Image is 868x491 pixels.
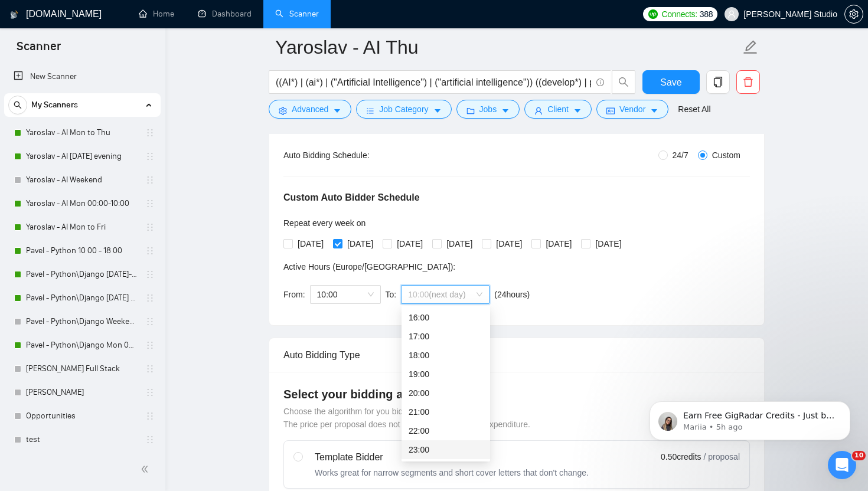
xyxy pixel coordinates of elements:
span: (next day) [429,290,465,299]
span: holder [145,246,155,256]
span: Scanner [7,38,70,63]
a: Yaroslav - AI Mon to Thu [26,121,138,145]
a: [PERSON_NAME] Full Stack [26,357,138,381]
button: idcardVendorcaret-down [596,100,668,119]
a: Pavel - Python\Django [DATE] evening to 00 00 [26,286,138,310]
span: [DATE] [342,237,378,250]
span: Connects: [661,8,697,21]
span: delete [737,77,759,87]
span: Client [547,103,569,116]
span: From: [283,290,305,299]
iframe: Intercom live chat [828,451,856,479]
div: 18:00 [409,349,483,362]
span: 10:00 [317,286,374,303]
span: [DATE] [590,237,626,250]
button: search [8,96,27,114]
iframe: Intercom notifications message [632,377,868,459]
span: Repeat every week on [283,218,366,228]
span: [DATE] [392,237,428,250]
img: logo [10,5,18,24]
a: [PERSON_NAME] [26,381,138,404]
div: Auto Bidding Type [283,338,750,372]
a: Yaroslav - AI Mon 00:00-10:00 [26,192,138,215]
span: idcard [606,106,615,115]
span: holder [145,175,155,185]
span: edit [743,40,758,55]
input: Search Freelance Jobs... [276,75,591,90]
a: homeHome [139,9,174,19]
span: double-left [141,463,152,475]
span: holder [145,317,155,326]
span: caret-down [333,106,341,115]
a: dashboardDashboard [198,9,252,19]
h4: Select your bidding algorithm: [283,386,750,402]
div: 19:00 [409,368,483,381]
a: Opportunities [26,404,138,428]
button: folderJobscaret-down [456,100,520,119]
span: holder [145,388,155,397]
span: info-circle [596,78,604,86]
button: copy [706,70,730,94]
a: Yaroslav - AI Weekend [26,168,138,192]
span: Jobs [479,103,497,116]
span: caret-down [433,106,442,115]
span: Active Hours ( Europe/[GEOGRAPHIC_DATA] ): [283,262,455,271]
a: test [26,428,138,451]
button: barsJob Categorycaret-down [356,100,451,119]
div: Works great for narrow segments and short cover letters that don't change. [315,467,589,479]
div: 23:00 [409,443,483,456]
span: caret-down [573,106,582,115]
span: 10 [852,451,866,460]
button: search [612,70,635,94]
span: Job Category [379,103,428,116]
button: delete [736,70,760,94]
span: holder [145,128,155,138]
button: userClientcaret-down [524,100,592,119]
span: [DATE] [541,237,576,250]
span: [DATE] [293,237,328,250]
img: upwork-logo.png [648,9,658,19]
span: [DATE] [491,237,527,250]
a: Yaroslav - AI [DATE] evening [26,145,138,168]
a: Pavel - Python\Django [DATE]-[DATE] 18:00 - 10:00 [26,263,138,286]
h5: Custom Auto Bidder Schedule [283,191,420,205]
div: 16:00 [409,311,483,324]
a: Reset All [678,103,710,116]
span: holder [145,411,155,421]
span: user [534,106,543,115]
a: setting [844,9,863,19]
span: holder [145,364,155,374]
span: holder [145,435,155,444]
span: Vendor [619,103,645,116]
span: search [9,101,27,109]
span: setting [279,106,287,115]
span: copy [707,77,729,87]
div: 17:00 [409,330,483,343]
span: caret-down [501,106,510,115]
span: [DATE] [442,237,477,250]
a: Pavel - Python 10 00 - 18 00 [26,239,138,263]
div: 20:00 [409,387,483,400]
span: caret-down [650,106,658,115]
span: Choose the algorithm for you bidding. The price per proposal does not include your connects expen... [283,407,530,429]
span: Advanced [292,103,328,116]
a: searchScanner [275,9,319,19]
span: user [727,10,736,18]
span: setting [845,9,863,19]
div: 21:00 [409,405,483,418]
span: holder [145,199,155,208]
a: Yaroslav - AI Mon to Fri [26,215,138,239]
span: 10:00 [408,286,482,303]
span: search [612,77,635,87]
li: New Scanner [4,65,161,89]
a: New Scanner [14,65,151,89]
span: holder [145,341,155,350]
span: bars [366,106,374,115]
span: My Scanners [31,93,78,117]
div: 22:00 [409,424,483,437]
span: holder [145,293,155,303]
button: setting [844,5,863,24]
